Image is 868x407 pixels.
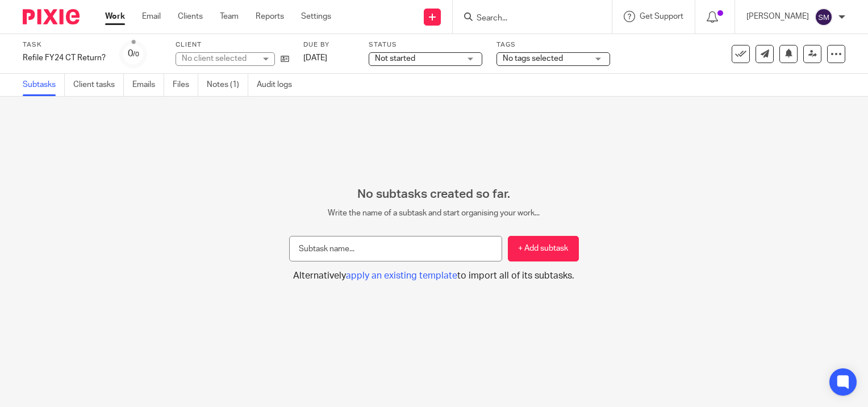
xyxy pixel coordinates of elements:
[508,236,579,261] button: + Add subtask
[503,55,563,63] span: No tags selected
[369,40,482,49] label: Status
[303,40,354,49] label: Due by
[256,11,284,22] a: Reports
[289,236,502,261] input: Subtask name...
[289,207,578,219] p: Write the name of a subtask and start organising your work...
[640,13,683,20] span: Get Support
[746,11,809,22] p: [PERSON_NAME]
[303,54,327,62] span: [DATE]
[133,51,139,57] small: /0
[182,53,256,64] div: No client selected
[23,74,65,96] a: Subtasks
[105,11,125,22] a: Work
[23,9,80,24] img: Pixie
[128,47,139,60] div: 0
[475,14,578,24] input: Search
[257,74,301,96] a: Audit logs
[496,40,610,49] label: Tags
[132,74,164,96] a: Emails
[207,74,248,96] a: Notes (1)
[176,40,289,49] label: Client
[346,271,457,280] span: apply an existing template
[23,40,106,49] label: Task
[178,11,203,22] a: Clients
[289,187,578,202] h2: No subtasks created so far.
[375,55,415,63] span: Not started
[815,8,833,26] img: svg%3E
[301,11,331,22] a: Settings
[220,11,239,22] a: Team
[173,74,198,96] a: Files
[289,270,578,282] button: Alternativelyapply an existing templateto import all of its subtasks.
[142,11,161,22] a: Email
[73,74,124,96] a: Client tasks
[23,52,106,64] div: Refile FY24 CT Return?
